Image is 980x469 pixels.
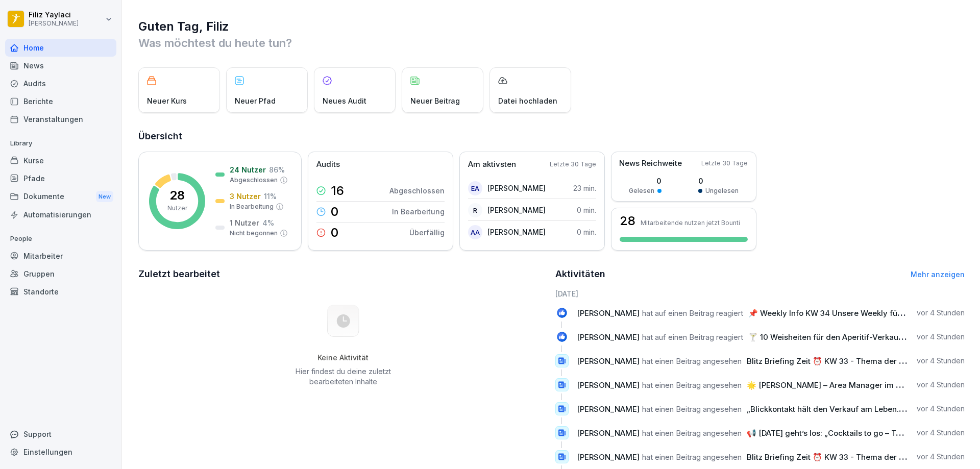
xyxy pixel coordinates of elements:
p: Hier findest du deine zuletzt bearbeiteten Inhalte [291,366,395,387]
h2: Zuletzt bearbeitet [138,267,548,281]
p: People [5,231,116,247]
p: vor 4 Stunden [917,356,965,366]
p: [PERSON_NAME] [29,20,79,27]
p: 0 min. [577,227,596,237]
p: vor 4 Stunden [917,332,965,342]
h3: 28 [620,215,635,227]
p: 0 [698,176,739,186]
a: DokumenteNew [5,187,116,206]
p: 0 [629,176,661,186]
p: Gelesen [629,186,654,195]
h2: Aktivitäten [555,267,605,281]
p: 0 min. [577,205,596,215]
p: In Bearbeitung [230,202,274,211]
a: Berichte [5,92,116,110]
p: Audits [316,159,340,170]
h1: Guten Tag, Filiz [138,18,965,35]
p: vor 4 Stunden [917,428,965,438]
a: Automatisierungen [5,206,116,224]
p: Mitarbeitende nutzen jetzt Bounti [641,219,740,227]
div: EA [468,181,482,195]
a: Standorte [5,283,116,301]
span: hat einen Beitrag angesehen [642,356,742,366]
a: Mitarbeiter [5,247,116,265]
span: hat auf einen Beitrag reagiert [642,332,743,342]
span: [PERSON_NAME] [577,308,640,318]
p: [PERSON_NAME] [487,205,546,215]
a: Einstellungen [5,443,116,461]
p: Abgeschlossen [230,176,278,185]
p: Überfällig [409,227,445,238]
p: Neuer Pfad [235,95,276,106]
span: hat einen Beitrag angesehen [642,380,742,390]
p: vor 4 Stunden [917,404,965,414]
p: Was möchtest du heute tun? [138,35,965,51]
p: 0 [331,206,338,218]
p: 28 [169,189,185,202]
span: [PERSON_NAME] [577,404,640,414]
a: Veranstaltungen [5,110,116,128]
div: New [96,191,113,203]
p: Ungelesen [705,186,739,195]
a: Kurse [5,152,116,169]
p: 3 Nutzer [230,191,261,202]
p: Neuer Beitrag [410,95,460,106]
p: [PERSON_NAME] [487,227,546,237]
span: [PERSON_NAME] [577,380,640,390]
a: Audits [5,75,116,92]
p: 4 % [262,217,274,228]
span: hat einen Beitrag angesehen [642,404,742,414]
p: Filiz Yaylaci [29,11,79,19]
span: [PERSON_NAME] [577,452,640,462]
p: Neues Audit [323,95,366,106]
p: vor 4 Stunden [917,452,965,462]
div: Support [5,425,116,443]
a: Mehr anzeigen [911,270,965,279]
p: 24 Nutzer [230,164,266,175]
p: Datei hochladen [498,95,557,106]
p: 11 % [264,191,277,202]
p: vor 4 Stunden [917,308,965,318]
p: News Reichweite [619,158,682,169]
p: 0 [331,227,338,239]
h5: Keine Aktivität [291,353,395,362]
p: 23 min. [573,183,596,193]
a: Gruppen [5,265,116,283]
p: 86 % [269,164,285,175]
span: hat auf einen Beitrag reagiert [642,308,743,318]
span: [PERSON_NAME] [577,428,640,438]
h6: [DATE] [555,288,965,299]
p: Letzte 30 Tage [550,160,596,169]
div: Dokumente [5,187,116,206]
p: [PERSON_NAME] [487,183,546,193]
p: Neuer Kurs [147,95,187,106]
p: Library [5,135,116,152]
p: Letzte 30 Tage [701,159,748,168]
span: [PERSON_NAME] [577,356,640,366]
h2: Übersicht [138,129,965,143]
p: Am aktivsten [468,159,516,170]
p: Nutzer [167,204,187,213]
p: Nicht begonnen [230,229,278,238]
a: Pfade [5,169,116,187]
div: AA [468,225,482,239]
a: Home [5,39,116,57]
span: [PERSON_NAME] [577,332,640,342]
span: hat einen Beitrag angesehen [642,452,742,462]
p: Abgeschlossen [389,185,445,196]
p: In Bearbeitung [392,206,445,217]
p: vor 4 Stunden [917,380,965,390]
a: News [5,57,116,75]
